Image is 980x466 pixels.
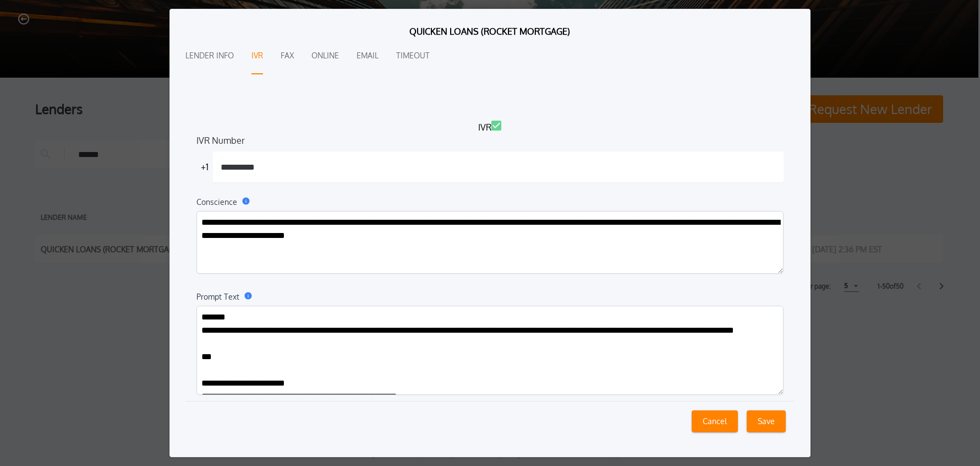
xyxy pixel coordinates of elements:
[196,156,213,178] span: +1
[185,25,795,38] h2: QUICKEN LOANS (ROCKET MORTGAGE)
[196,134,245,143] label: IVR Number
[396,38,430,74] button: Timeout
[281,38,294,74] button: Fax
[196,197,237,208] label: Conscience
[747,410,786,432] button: Save
[196,400,784,418] p: This variables takes the values from request: {{loanNumber}}, {{faxToNumber}}, {{callBackNumber}}...
[185,38,234,74] button: Lender Info
[196,121,784,134] label: IVR
[311,38,339,74] button: Online
[251,38,263,74] button: IVR
[357,38,379,74] button: Email
[692,410,738,432] button: Cancel
[196,291,239,302] label: Prompt Text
